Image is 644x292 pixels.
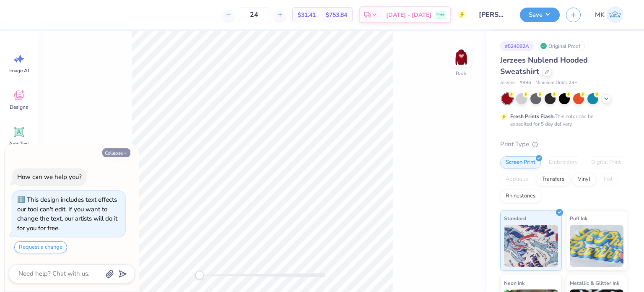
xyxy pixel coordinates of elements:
div: # 524082A [500,41,534,51]
span: Jerzees Nublend Hooded Sweatshirt [500,55,588,76]
div: How can we help you? [17,173,82,181]
span: Minimum Order: 24 + [535,79,577,87]
div: Print Type [500,139,627,149]
div: This design includes text effects our tool can't edit. If you want to change the text, our artist... [17,195,117,232]
div: Vinyl [572,173,596,186]
span: Puff Ink [570,214,587,223]
span: Free [436,12,444,18]
span: [DATE] - [DATE] [386,11,431,19]
span: # 996 [519,79,531,87]
span: MK [595,10,605,20]
span: $31.41 [298,11,316,19]
button: Save [520,8,560,22]
div: Embroidery [543,156,583,169]
span: Metallic & Glitter Ink [570,279,619,287]
img: Back [453,49,470,66]
div: Transfers [536,173,570,186]
div: Foil [598,173,618,186]
a: MK [591,6,627,23]
span: Jerzees [500,79,515,87]
div: Rhinestones [500,190,541,203]
input: – – [238,7,270,22]
span: Neon Ink [504,279,525,287]
div: This color can be expedited for 5 day delivery. [510,113,613,128]
div: Back [456,70,467,77]
span: Add Text [9,140,29,147]
span: Image AI [9,67,29,74]
input: Untitled Design [473,6,514,23]
div: Accessibility label [195,271,204,279]
strong: Fresh Prints Flash: [510,113,555,120]
img: Standard [504,225,558,267]
span: Standard [504,214,526,223]
span: Designs [10,104,28,110]
img: Muskan Kumari [607,6,623,23]
div: Original Proof [538,41,585,51]
div: Screen Print [500,156,541,169]
img: Puff Ink [570,225,624,267]
div: Digital Print [586,156,626,169]
span: $753.84 [326,11,347,19]
div: Applique [500,173,534,186]
button: Collapse [102,148,130,157]
button: Request a change [14,241,67,253]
